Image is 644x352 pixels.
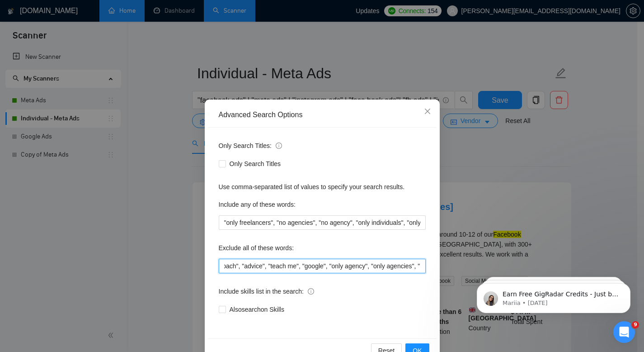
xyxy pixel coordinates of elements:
div: Use comma-separated list of values to specify your search results. [219,182,426,192]
button: Close [415,100,440,124]
div: Advanced Search Options [219,110,426,120]
span: Only Search Titles: [219,141,282,151]
span: info-circle [308,288,314,295]
iframe: Intercom live chat [613,321,635,343]
span: close [424,108,431,115]
span: 9 [632,321,639,328]
span: info-circle [276,143,282,149]
iframe: Intercom notifications message [463,264,644,328]
span: Also search on Skills [226,304,288,314]
label: Include any of these words: [219,197,296,212]
span: Only Search Titles [226,159,285,169]
label: Exclude all of these words: [219,241,294,255]
span: Include skills list in the search: [219,286,314,296]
